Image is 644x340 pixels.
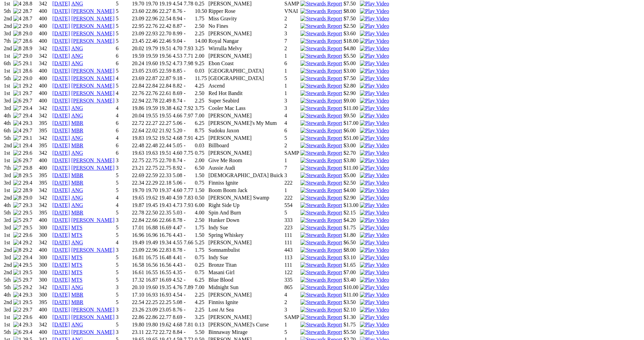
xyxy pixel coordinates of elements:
img: Play Video [360,210,389,216]
a: [PERSON_NAME] [71,98,115,103]
img: 2 [13,150,21,156]
img: Play Video [360,322,389,328]
a: MTS [71,262,83,268]
a: [DATE] [52,329,70,335]
img: Stewards Report [300,240,342,246]
a: View replay [360,1,389,6]
a: [DATE] [52,135,70,141]
a: [DATE] [52,187,70,193]
a: View replay [360,172,389,178]
a: ANG [71,1,83,6]
td: 19.19 [159,0,172,7]
td: 22.27 [159,8,172,15]
a: ANG [71,60,83,66]
img: Stewards Report [300,284,342,290]
img: Play Video [360,60,389,67]
img: Stewards Report [300,195,342,201]
img: Stewards Report [300,38,342,44]
a: [DATE] [52,172,70,178]
a: [PERSON_NAME] [71,314,115,320]
img: Play Video [360,225,389,231]
img: 4 [13,128,21,134]
img: Stewards Report [300,90,342,96]
a: [DATE] [52,157,70,163]
img: Play Video [360,23,389,29]
img: Stewards Report [300,31,342,37]
img: Play Video [360,217,389,223]
img: 1 [13,68,21,74]
td: 7.78 [184,0,194,7]
a: ANG [71,113,83,118]
img: 5 [13,60,21,67]
a: View replay [360,90,389,96]
td: 22.86 [145,8,158,15]
a: View replay [360,232,389,238]
img: Play Video [360,16,389,22]
img: Play Video [360,98,389,104]
a: [DATE] [52,247,70,253]
a: View replay [360,165,389,171]
img: 4 [13,240,21,246]
a: [PERSON_NAME] [71,31,115,36]
img: Play Video [360,314,389,320]
img: 1 [13,143,21,149]
a: View replay [360,314,389,320]
img: Play Video [360,240,389,246]
img: Stewards Report [300,210,342,216]
a: MBR [71,292,84,298]
td: SAMP [284,0,300,7]
img: Stewards Report [300,292,342,298]
td: 5 [116,0,131,7]
a: [DATE] [52,113,70,118]
img: Stewards Report [300,307,342,313]
a: [DATE] [52,284,70,290]
a: [DATE] [52,277,70,283]
img: Play Video [360,254,389,261]
a: [PERSON_NAME] [71,68,115,74]
img: 6 [13,98,21,104]
img: Stewards Report [300,60,342,67]
a: View replay [360,120,389,126]
img: Play Video [360,307,389,313]
img: Play Video [360,187,389,193]
img: 4 [13,120,21,126]
a: [DATE] [52,292,70,298]
img: Stewards Report [300,247,342,253]
td: 10.50 [194,8,207,15]
img: Stewards Report [300,180,342,186]
img: 7 [13,225,21,231]
a: View replay [360,292,389,298]
a: View replay [360,45,389,51]
a: View replay [360,23,389,29]
img: Stewards Report [300,165,342,171]
a: [DATE] [52,254,70,260]
a: [DATE] [52,195,70,201]
img: Play Video [360,31,389,37]
img: Play Video [360,38,389,44]
a: [DATE] [52,262,70,268]
img: 2 [13,23,21,29]
td: 19.70 [132,0,144,7]
img: Play Video [360,157,389,164]
a: View replay [360,143,389,148]
a: ANG [71,105,83,111]
a: [DATE] [52,307,70,313]
img: Play Video [360,329,389,335]
a: [DATE] [52,90,70,96]
a: [DATE] [52,23,70,29]
img: 2 [13,210,21,216]
img: 7 [13,202,21,208]
img: Stewards Report [300,322,342,328]
img: 6 [13,157,21,164]
img: Play Video [360,195,389,201]
a: [DATE] [52,120,70,126]
a: View replay [360,195,389,201]
a: MTS [71,277,83,283]
a: [DATE] [52,16,70,21]
img: Play Video [360,120,389,126]
a: View replay [360,329,389,335]
a: [DATE] [52,31,70,36]
img: Stewards Report [300,277,342,283]
img: Play Video [360,45,389,52]
img: Play Video [360,292,389,298]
